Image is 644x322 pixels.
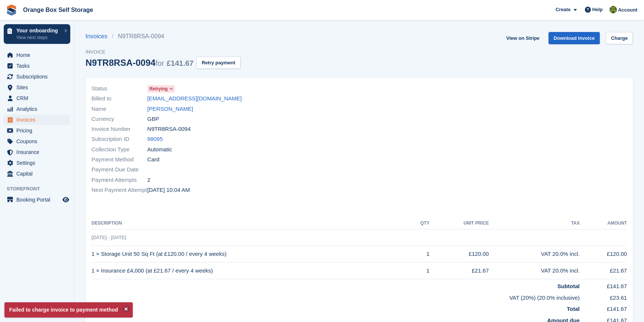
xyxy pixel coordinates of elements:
[429,246,489,263] td: £120.00
[7,185,74,193] span: Storefront
[580,279,627,291] td: £141.67
[16,136,61,146] span: Coupons
[86,32,112,41] a: Invoices
[16,194,61,205] span: Booking Portal
[4,24,70,44] a: Your onboarding View next steps
[147,115,159,123] span: GBP
[91,186,147,194] span: Next Payment Attempt
[4,50,70,60] a: menu
[61,195,70,204] a: Preview store
[4,93,70,103] a: menu
[4,104,70,114] a: menu
[4,71,70,82] a: menu
[147,94,242,103] a: [EMAIL_ADDRESS][DOMAIN_NAME]
[580,218,627,229] th: Amount
[4,61,70,71] a: menu
[91,125,147,133] span: Invoice Number
[147,186,190,194] time: 2025-08-17 09:04:26 UTC
[16,93,61,103] span: CRM
[91,145,147,154] span: Collection Type
[4,147,70,157] a: menu
[606,32,633,44] a: Charge
[16,61,61,71] span: Tasks
[16,34,61,41] p: View next steps
[580,246,627,263] td: £120.00
[149,86,168,92] span: Retrying
[167,59,193,67] span: £141.67
[16,125,61,136] span: Pricing
[4,115,70,125] a: menu
[196,57,240,69] button: Retry payment
[147,105,193,113] a: [PERSON_NAME]
[489,250,580,258] div: VAT 20.0% incl.
[91,84,147,93] span: Status
[4,194,70,205] a: menu
[4,158,70,168] a: menu
[4,136,70,146] a: menu
[618,6,637,14] span: Account
[408,218,429,229] th: QTY
[580,302,627,313] td: £141.67
[147,145,172,154] span: Automatic
[556,6,570,13] span: Create
[20,4,96,16] a: Orange Box Self Storage
[580,263,627,279] td: £21.67
[147,176,150,184] span: 2
[609,6,617,13] img: SARAH T
[567,306,580,312] strong: Total
[557,283,580,289] strong: Subtotal
[16,82,61,93] span: Sites
[155,59,164,67] span: for
[592,6,603,13] span: Help
[91,246,408,263] td: 1 × Storage Unit 50 Sq Ft (at £120.00 / every 4 weeks)
[16,115,61,125] span: Invoices
[16,158,61,168] span: Settings
[16,104,61,114] span: Analytics
[548,32,600,44] a: Download Invoice
[4,82,70,93] a: menu
[147,125,191,133] span: N9TR8RSA-0094
[147,84,175,93] a: Retrying
[16,147,61,157] span: Insurance
[91,105,147,113] span: Name
[16,71,61,82] span: Subscriptions
[91,291,580,302] td: VAT (20%) (20.0% inclusive)
[16,50,61,60] span: Home
[503,32,542,44] a: View on Stripe
[147,135,163,144] a: 98095
[408,246,429,263] td: 1
[580,291,627,302] td: £23.61
[4,125,70,136] a: menu
[91,135,147,144] span: Subscription ID
[6,4,17,16] img: stora-icon-8386f47178a22dfd0bd8f6a31ec36ba5ce8667c1dd55bd0f319d3a0aa187defe.svg
[16,28,61,33] p: Your onboarding
[147,155,160,164] span: Card
[489,267,580,275] div: VAT 20.0% incl.
[86,48,241,56] span: Invoice
[86,32,241,41] nav: breadcrumbs
[91,94,147,103] span: Billed to
[408,263,429,279] td: 1
[429,263,489,279] td: £21.67
[429,218,489,229] th: Unit Price
[91,115,147,123] span: Currency
[4,168,70,179] a: menu
[91,218,408,229] th: Description
[91,155,147,164] span: Payment Method
[489,218,580,229] th: Tax
[91,263,408,279] td: 1 × Insurance £4,000 (at £21.67 / every 4 weeks)
[4,302,133,318] p: Failed to charge invoice to payment method
[91,176,147,184] span: Payment Attempts
[91,165,147,174] span: Payment Due Date
[86,58,193,68] div: N9TR8RSA-0094
[91,235,126,240] span: [DATE] - [DATE]
[16,168,61,179] span: Capital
